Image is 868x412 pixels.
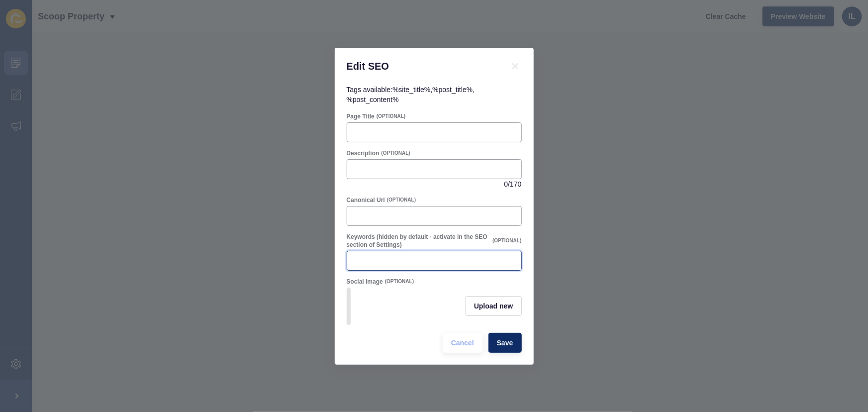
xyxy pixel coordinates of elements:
span: Tags available: , , [347,86,475,103]
button: Save [488,333,522,353]
span: (OPTIONAL) [377,113,405,120]
span: Cancel [451,338,474,348]
button: Upload new [466,296,522,316]
code: %post_content% [347,96,399,103]
code: %post_title% [432,86,473,94]
label: Keywords (hidden by default - activate in the SEO section of Settings) [347,233,491,249]
span: Upload new [474,301,513,311]
span: (OPTIONAL) [387,197,416,204]
h1: Edit SEO [347,60,497,73]
label: Description [347,149,380,157]
span: (OPTIONAL) [385,278,414,285]
span: (OPTIONAL) [382,150,410,157]
span: / [508,179,510,189]
span: Save [497,338,513,348]
span: 170 [510,179,521,189]
label: Page Title [347,112,375,120]
code: %site_title% [392,86,430,94]
span: (OPTIONAL) [492,237,521,244]
label: Canonical Url [347,196,385,204]
button: Cancel [443,333,482,353]
label: Social Image [347,278,383,286]
span: 0 [504,179,508,189]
